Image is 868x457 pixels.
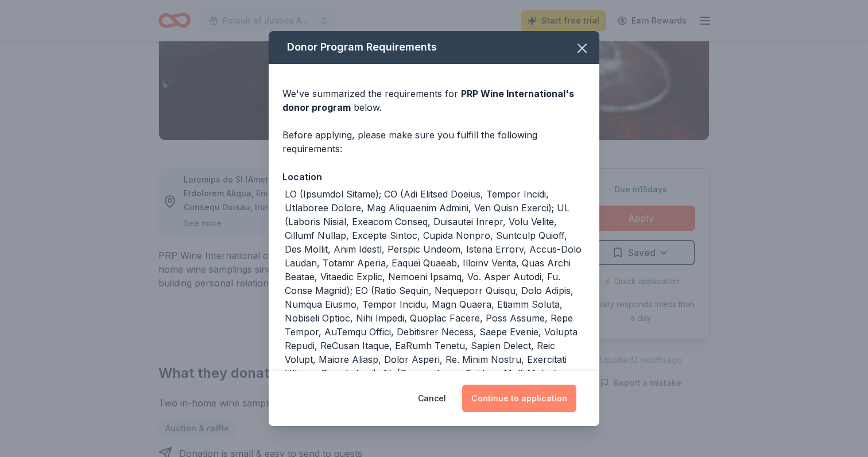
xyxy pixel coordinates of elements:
button: Cancel [418,385,446,412]
div: Donor Program Requirements [269,31,599,64]
button: Continue to application [462,385,576,412]
div: Before applying, please make sure you fulfill the following requirements: [282,128,586,156]
div: We've summarized the requirements for below. [282,87,586,114]
div: Location [282,169,586,184]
